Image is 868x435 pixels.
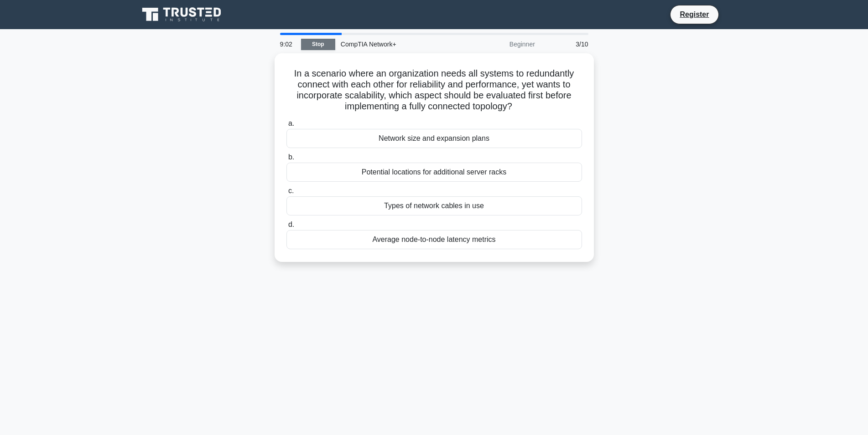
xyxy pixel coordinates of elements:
[461,35,541,53] div: Beginner
[288,187,294,194] span: c.
[288,119,294,127] span: a.
[541,35,594,53] div: 3/10
[335,35,461,53] div: CompTIA Network+
[286,129,582,148] div: Network size and expansion plans
[286,230,582,249] div: Average node-to-node latency metrics
[288,153,294,161] span: b.
[288,220,294,228] span: d.
[286,196,582,215] div: Types of network cables in use
[275,35,301,53] div: 9:02
[674,9,714,20] a: Register
[286,68,583,113] h5: In a scenario where an organization needs all systems to redundantly connect with each other for ...
[286,163,582,182] div: Potential locations for additional server racks
[301,39,335,50] a: Stop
